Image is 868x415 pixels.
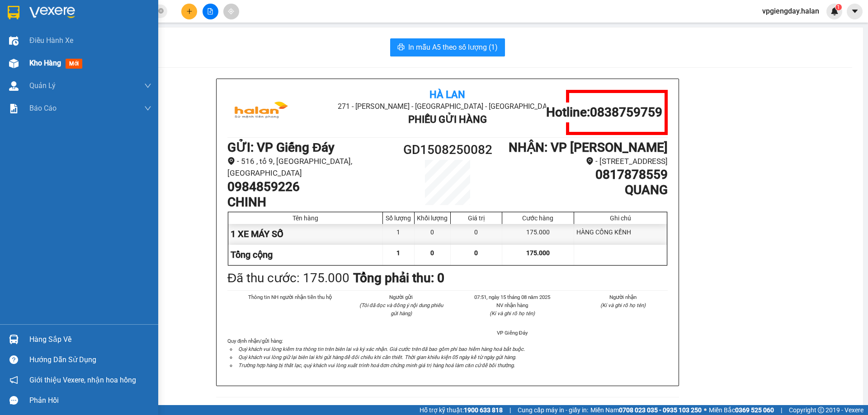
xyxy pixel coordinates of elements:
div: HÀNG CỒNG KỀNH [574,224,667,244]
span: Miền Nam [590,405,702,415]
i: Quý khách vui lòng kiểm tra thông tin trên biên lai và ký xác nhận. Giá cước trên đã bao gồm phí ... [238,346,525,352]
span: Điều hành xe [29,35,73,46]
img: logo.jpg [11,11,79,56]
span: 1 [396,249,400,256]
span: Hỗ trợ kỹ thuật: [420,405,503,415]
b: Tổng phải thu: 0 [353,270,444,285]
span: copyright [818,407,824,413]
div: Hướng dẫn sử dụng [29,353,151,367]
div: Cước hàng [505,214,571,222]
div: Số lượng [385,214,412,222]
div: Khối lượng [417,214,448,222]
img: warehouse-icon [9,81,19,91]
li: VP Giếng Đáy [467,329,557,337]
i: Trường hợp hàng bị thất lạc, quý khách vui lòng xuất trình hoá đơn chứng minh giá trị hàng hoá là... [238,362,515,368]
b: GỬI : VP Giếng Đáy [227,140,335,155]
div: 1 [383,224,415,244]
div: Phản hồi [29,394,151,407]
div: Đã thu cước : 175.000 [227,268,349,288]
span: 0 [430,249,434,256]
span: 1 [837,4,840,10]
li: - [STREET_ADDRESS] [503,155,668,168]
span: plus [186,8,193,14]
div: Giá trị [453,214,500,222]
button: aim [223,4,239,19]
span: Cung cấp máy in - giấy in: [518,405,588,415]
li: Người gửi [357,293,446,301]
span: In mẫu A5 theo số lượng (1) [408,42,498,53]
span: Quản Lý [29,80,56,91]
h1: QUANG [503,182,668,198]
div: 0 [415,224,451,244]
span: vpgiengday.halan [755,5,826,17]
span: Báo cáo [29,103,57,114]
span: 0 [474,249,478,256]
strong: 0369 525 060 [735,406,774,414]
span: message [9,396,18,405]
div: 0 [451,224,502,244]
li: 07:51, ngày 15 tháng 08 năm 2025 [467,293,557,301]
span: printer [397,43,405,52]
span: | [509,405,511,415]
strong: 1900 633 818 [464,406,503,414]
h1: 0817878559 [503,167,668,182]
img: icon-new-feature [830,7,839,15]
span: notification [9,376,18,384]
div: Hàng sắp về [29,333,151,346]
div: Quy định nhận/gửi hàng : [227,337,668,369]
button: file-add [203,4,218,19]
sup: 1 [835,4,842,10]
img: logo-vxr [8,6,19,19]
strong: 0708 023 035 - 0935 103 250 [619,406,702,414]
img: warehouse-icon [9,59,19,68]
div: 1 XE MÁY SỐ [228,224,383,244]
li: NV nhận hàng [467,301,557,309]
li: 271 - [PERSON_NAME] - [GEOGRAPHIC_DATA] - [GEOGRAPHIC_DATA] [85,22,378,33]
li: - 516 , tổ 9, [GEOGRAPHIC_DATA], [GEOGRAPHIC_DATA] [227,155,392,179]
span: 175.000 [526,249,550,256]
h1: Hotline: 0838759759 [546,105,662,120]
div: 175.000 [502,224,574,244]
span: ⚪️ [704,408,707,412]
span: | [781,405,782,415]
i: (Kí và ghi rõ họ tên) [600,302,646,308]
li: Thông tin NH người nhận tiền thu hộ [245,293,335,301]
span: Miền Bắc [709,405,774,415]
h1: CHINH [227,195,392,210]
span: aim [228,8,234,14]
i: Quý khách vui lòng giữ lại biên lai khi gửi hàng để đối chiếu khi cần thiết. Thời gian khiếu kiện... [238,354,516,360]
span: down [144,82,151,89]
b: Phiếu Gửi Hàng [408,114,487,125]
button: plus [181,4,197,19]
b: NHẬN : VP [PERSON_NAME] [509,140,668,155]
img: logo.jpg [227,90,295,135]
button: printerIn mẫu A5 theo số lượng (1) [390,38,505,56]
div: Tên hàng [231,214,380,222]
b: GỬI : VP Giếng Đáy [11,61,118,76]
h1: GD1508250082 [392,140,503,160]
span: mới [66,59,82,69]
i: (Tôi đã đọc và đồng ý nội dung phiếu gửi hàng) [359,302,443,317]
span: caret-down [851,7,859,15]
span: down [144,105,151,112]
span: close-circle [158,7,164,16]
div: Ghi chú [576,214,665,222]
span: question-circle [9,355,18,364]
span: Giới thiệu Vexere, nhận hoa hồng [29,374,136,386]
img: warehouse-icon [9,335,19,344]
span: environment [586,157,594,165]
span: environment [227,157,235,165]
button: caret-down [847,4,863,19]
li: 271 - [PERSON_NAME] - [GEOGRAPHIC_DATA] - [GEOGRAPHIC_DATA] [301,101,594,112]
span: Tổng cộng [231,249,273,260]
b: Hà Lan [429,89,465,100]
h1: 0984859226 [227,179,392,195]
img: solution-icon [9,104,19,113]
span: Kho hàng [29,59,61,67]
span: file-add [207,8,213,14]
img: warehouse-icon [9,36,19,46]
li: Người nhận [579,293,668,301]
span: close-circle [158,8,164,14]
i: (Kí và ghi rõ họ tên) [490,310,535,317]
